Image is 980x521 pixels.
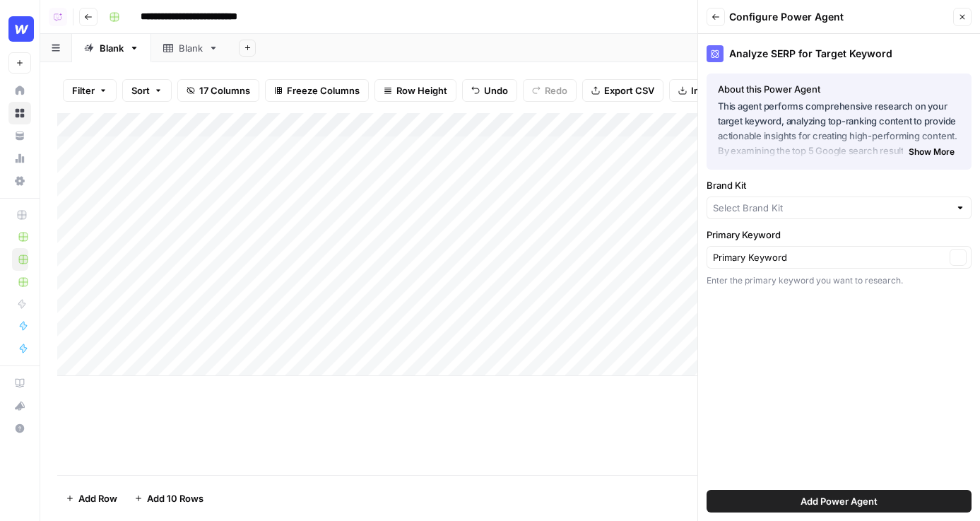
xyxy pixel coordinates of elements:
[374,79,456,102] button: Row Height
[100,41,124,55] div: Blank
[707,178,972,192] label: Brand Kit
[78,491,117,505] span: Add Row
[707,45,972,62] div: Analyze SERP for Target Keyword
[8,372,31,394] a: AirOps Academy
[8,102,31,124] a: Browse
[8,79,31,102] a: Home
[707,274,972,287] div: Enter the primary keyword you want to research.
[147,491,203,505] span: Add 10 Rows
[396,83,447,98] span: Row Height
[713,250,945,264] input: Primary Keyword
[707,490,972,513] button: Add Power Agent
[72,83,95,98] span: Filter
[669,79,751,102] button: Import CSV
[9,395,30,416] div: What's new?
[177,79,259,102] button: 17 Columns
[287,83,360,98] span: Freeze Columns
[707,228,972,242] label: Primary Keyword
[8,417,31,440] button: Help + Support
[691,83,742,98] span: Import CSV
[122,79,172,102] button: Sort
[462,79,517,102] button: Undo
[8,170,31,192] a: Settings
[57,487,126,510] button: Add Row
[713,201,950,215] input: Select Brand Kit
[8,147,31,170] a: Usage
[151,34,230,62] a: Blank
[903,143,960,161] button: Show More
[484,83,508,98] span: Undo
[801,494,878,508] span: Add Power Agent
[718,82,960,96] div: About this Power Agent
[718,99,960,159] p: This agent performs comprehensive research on your target keyword, analyzing top-ranking content ...
[8,394,31,417] button: What's new?
[523,79,577,102] button: Redo
[8,124,31,147] a: Your Data
[604,83,654,98] span: Export CSV
[179,41,203,55] div: Blank
[545,83,567,98] span: Redo
[63,79,117,102] button: Filter
[131,83,150,98] span: Sort
[265,79,369,102] button: Freeze Columns
[126,487,212,510] button: Add 10 Rows
[72,34,151,62] a: Blank
[8,16,34,42] img: Webflow Logo
[909,146,955,158] span: Show More
[582,79,663,102] button: Export CSV
[199,83,250,98] span: 17 Columns
[8,11,31,47] button: Workspace: Webflow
